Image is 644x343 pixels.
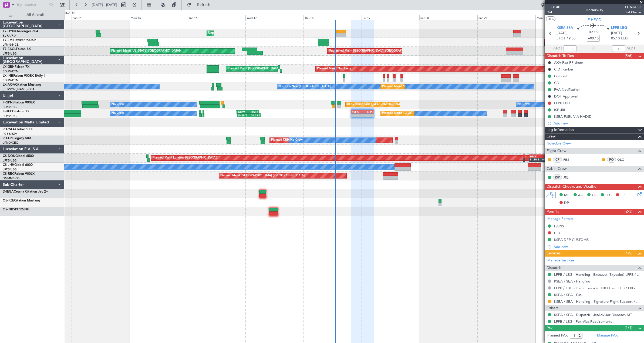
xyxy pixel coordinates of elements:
a: LFPB/LBG [3,159,17,163]
a: LX-GBHFalcon 7X [3,65,29,69]
div: Sat 20 [419,15,477,20]
span: ALDT [626,46,635,51]
span: T7-EMI [3,39,13,42]
span: Services [547,250,561,257]
span: LX-AOA [3,83,15,86]
a: LFPB/LBG [3,105,17,109]
span: ELDT [621,36,630,41]
div: Wed 17 [245,15,304,20]
div: - [352,114,363,117]
a: LFPB/LBG [3,52,17,56]
div: Planned Maint London ([GEOGRAPHIC_DATA]) [153,154,217,162]
a: KSEA / SEA - Handling [554,279,590,284]
a: LFPB/LBG [3,167,17,171]
a: D-IEGACessna Citation Jet 2+ [3,190,48,193]
span: FFC [605,193,612,198]
div: Prebrief [554,74,567,78]
a: LX-AOACitation Mustang [3,83,41,86]
span: 533140 [547,4,560,10]
input: Trip Number [16,1,48,9]
div: [DATE] [65,11,75,15]
div: Underway [586,7,603,13]
div: Mon 22 [535,15,594,20]
span: 19:55 [567,36,575,41]
span: (5/6) [625,53,632,59]
span: D-IEGA [3,190,14,193]
a: LFPB / LBG - Pax Visa Requirements [554,319,612,324]
a: LFPB / LBG - Fuel - ExecuJet FBO Fuel LFPB / LBG [554,286,635,290]
span: 9H-YAA [3,128,15,131]
button: Refresh [184,1,217,9]
a: LX-INBFalcon 900EX EASy II [3,74,45,78]
span: Cabin Crew [547,166,567,172]
span: CS-DOU [3,154,15,158]
span: T7-EAGL [3,48,16,51]
a: 9H-LPZLegacy 500 [3,137,31,140]
div: No Crew [112,109,124,117]
span: LFPB LBG [611,25,627,31]
a: LFMD/CEQ [3,141,18,145]
span: (2/3) [625,209,632,214]
a: CS-DOUGlobal 6500 [3,154,34,158]
div: FO [607,157,616,163]
div: FAA Notification [554,87,580,92]
span: OY-NBS [3,208,15,211]
a: OY-NBSPC12/NG [3,208,29,211]
span: All Aircraft [14,13,57,17]
a: 9H-YAAGlobal 5000 [3,128,33,131]
a: Schedule Crew [547,141,571,146]
div: KSEA DEP CUSTOMS [554,237,589,242]
div: Fri 19 [362,15,420,20]
a: PBS [563,157,575,162]
a: KSEA / SEA - Dispatch - JetAdvisor Dispatch MT [554,312,632,317]
span: 09:15 [589,30,598,35]
div: CP [553,157,562,163]
span: Pax [547,325,552,331]
div: Sun 21 [477,15,535,20]
div: AXA Pax PP check [554,60,584,65]
div: KSEA [247,110,258,113]
div: CB [554,80,559,85]
div: Thu 18 [304,15,362,20]
span: Dispatch [547,265,561,271]
a: T7-EMIHawker 900XP [3,39,36,42]
span: [DATE] - [DATE] [92,2,117,7]
span: OE-FZE [3,199,14,202]
div: KSEA [352,110,363,113]
div: Planned Maint Nurnberg [317,65,351,73]
a: CS-RRCFalcon 900LX [3,172,35,176]
div: Planned Maint [US_STATE] ([GEOGRAPHIC_DATA]) [111,47,181,55]
div: 20:29 Z [237,114,249,117]
span: FP [621,193,625,198]
div: 07:10 Z [541,158,552,161]
div: AOG Maint Paris ([GEOGRAPHIC_DATA]) [347,100,404,109]
a: KSEA / SEA - Fuel [554,292,582,297]
div: - [362,114,373,117]
div: LFPB [362,110,373,113]
div: LFPB FBO [554,101,570,105]
a: EDLW/DTM [3,69,19,73]
div: CID [554,231,560,235]
div: No Crew [112,100,124,109]
div: Tue 16 [188,15,246,20]
span: Permits [547,209,559,215]
a: CS-JHHGlobal 6000 [3,163,33,167]
div: KSEA FUEL VIA HADID [554,114,592,119]
span: CS-JHH [3,163,14,167]
div: EGGW [236,110,247,113]
div: Mon 15 [130,15,188,20]
span: ETOT [557,36,565,41]
div: Unplanned Maint [GEOGRAPHIC_DATA] (Riga Intl) [208,29,277,37]
a: Manage Permits [547,216,574,222]
span: AC [578,193,583,198]
div: Planned [GEOGRAPHIC_DATA] ([GEOGRAPHIC_DATA]) [271,136,348,144]
span: CS-RRC [3,172,14,176]
span: 3/4 [547,10,560,15]
a: KSEA / SEA - Handling - Signature Flight Support / KSEA / SEA [554,299,641,304]
div: CID number [554,67,574,72]
div: Add new [554,121,641,126]
span: Leg Information [547,127,574,133]
a: EVRA/RIX [3,34,16,38]
span: MF [564,193,569,198]
div: Add new [554,244,641,249]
